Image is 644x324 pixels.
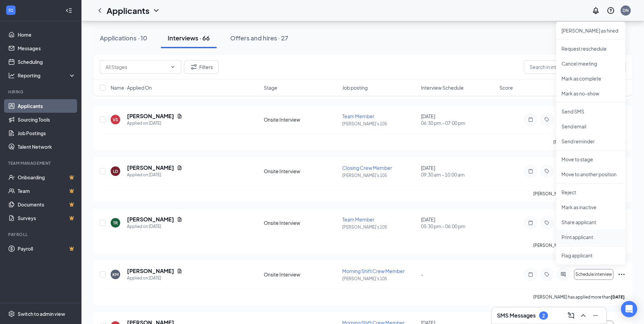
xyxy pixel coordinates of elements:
[107,5,149,16] h1: Applicants
[96,6,104,15] svg: ChevronLeft
[421,113,495,126] div: [DATE]
[421,216,495,230] div: [DATE]
[543,117,551,122] svg: Tag
[113,220,118,226] div: TR
[8,72,15,79] svg: Analysis
[66,7,72,14] svg: Collapse
[264,168,338,175] div: Onsite Interview
[607,6,615,15] svg: QuestionInfo
[342,121,417,127] p: [PERSON_NAME]'s 105
[177,113,182,119] svg: Document
[106,63,167,71] input: All Stages
[190,63,198,71] svg: Filter
[574,269,613,280] button: Schedule interview
[18,242,76,255] a: PayrollCrown
[553,139,626,145] p: [PERSON_NAME] interviewed .
[113,117,118,123] div: VS
[592,6,600,15] svg: Notifications
[152,6,160,15] svg: ChevronDown
[127,120,182,127] div: Applied on [DATE]
[543,220,551,226] svg: Tag
[8,310,15,317] svg: Settings
[127,164,174,172] h5: [PERSON_NAME]
[127,112,174,120] h5: [PERSON_NAME]
[567,311,575,320] svg: ComposeMessage
[543,272,551,277] svg: Tag
[18,170,76,184] a: OnboardingCrown
[8,160,74,166] div: Team Management
[112,272,118,277] div: KM
[591,311,600,320] svg: Minimize
[342,165,392,171] span: Closing Crew Member
[524,60,626,74] input: Search in interviews
[559,272,567,277] svg: ActiveChat
[499,84,513,91] span: Score
[127,267,174,275] h5: [PERSON_NAME]
[342,173,417,178] p: [PERSON_NAME]'s 105
[566,310,576,321] button: ComposeMessage
[533,294,626,300] p: [PERSON_NAME] has applied more than .
[18,113,76,126] a: Sourcing Tools
[18,126,76,140] a: Job Postings
[127,223,182,230] div: Applied on [DATE]
[590,310,601,321] button: Minimize
[527,272,535,277] svg: Note
[342,268,405,274] span: Morning Shift Crew Member
[342,224,417,230] p: [PERSON_NAME]'s 105
[18,55,76,69] a: Scheduling
[18,99,76,113] a: Applicants
[264,84,277,91] span: Stage
[533,191,626,197] p: [PERSON_NAME] has applied more than .
[18,184,76,198] a: TeamCrown
[8,232,74,237] div: Payroll
[18,41,76,55] a: Messages
[18,140,76,154] a: Talent Network
[342,276,417,282] p: [PERSON_NAME]'s 105
[127,275,182,282] div: Applied on [DATE]
[342,113,374,119] span: Team Member
[8,89,74,95] div: Hiring
[184,60,219,74] button: Filter Filters
[533,242,626,248] p: [PERSON_NAME] has applied more than .
[177,165,182,170] svg: Document
[18,198,76,211] a: DocumentsCrown
[421,271,423,277] span: -
[177,217,182,222] svg: Document
[264,116,338,123] div: Onsite Interview
[18,28,76,41] a: Home
[127,172,182,178] div: Applied on [DATE]
[127,216,174,223] h5: [PERSON_NAME]
[421,120,495,126] span: 06:30 pm - 07:00 pm
[618,270,626,278] svg: Ellipses
[168,34,210,42] div: Interviews · 66
[421,164,495,178] div: [DATE]
[497,312,536,319] h3: SMS Messages
[527,168,535,174] svg: Note
[230,34,288,42] div: Offers and hires · 27
[342,216,374,222] span: Team Member
[113,168,118,174] div: LD
[18,310,65,317] div: Switch to admin view
[170,64,176,70] svg: ChevronDown
[543,168,551,174] svg: Tag
[621,301,637,317] div: Open Intercom Messenger
[342,84,368,91] span: Job posting
[18,211,76,225] a: SurveysCrown
[264,219,338,226] div: Onsite Interview
[575,272,612,277] span: Schedule interview
[18,72,76,79] div: Reporting
[623,7,629,13] div: DN
[527,117,535,122] svg: Note
[111,84,152,91] span: Name · Applied On
[421,84,464,91] span: Interview Schedule
[421,171,495,178] span: 09:30 am - 10:00 am
[542,313,545,319] div: 2
[7,7,14,14] svg: WorkstreamLogo
[421,223,495,230] span: 05:30 pm - 06:00 pm
[527,220,535,226] svg: Note
[611,294,625,300] b: [DATE]
[100,34,147,42] div: Applications · 10
[578,310,589,321] button: ChevronUp
[579,311,587,320] svg: ChevronUp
